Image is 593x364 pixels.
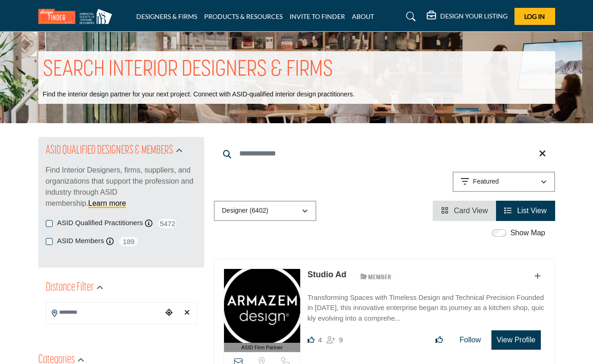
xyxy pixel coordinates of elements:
h1: SEARCH INTERIOR DESIGNERS & FIRMS [43,56,333,84]
a: INVITE TO FINDER [290,12,345,20]
a: Transforming Spaces with Timeless Design and Technical Precision Founded in [DATE], this innovati... [308,287,545,324]
div: Followers [327,334,343,346]
button: View Profile [491,330,540,350]
span: Card View [454,207,488,215]
input: ASID Qualified Practitioners checkbox [46,220,53,227]
p: Designer (6402) [222,206,268,215]
a: Search [397,9,422,24]
a: ABOUT [352,12,374,20]
button: Designer (6402) [214,201,316,221]
li: Card View [433,201,496,221]
li: List View [496,201,555,221]
span: Log In [524,12,545,20]
input: Search Location [46,304,163,322]
span: 9 [339,336,343,344]
button: Log In [514,8,555,25]
div: Clear search location [180,303,194,323]
button: Like listing [430,331,449,349]
p: Transforming Spaces with Timeless Design and Technical Precision Founded in [DATE], this innovati... [308,292,545,324]
a: View Card [441,207,488,215]
img: ASID Members Badge Icon [355,271,397,282]
span: List View [517,207,547,215]
h2: Distance Filter [46,280,94,296]
a: ASID Firm Partner [224,269,300,352]
a: DESIGNERS & FIRMS [136,12,197,20]
a: PRODUCTS & RESOURCES [204,12,283,20]
div: DESIGN YOUR LISTING [427,11,508,22]
button: Featured [453,172,555,192]
h5: DESIGN YOUR LISTING [440,12,508,20]
span: 4 [318,336,322,344]
p: Featured [473,177,499,186]
img: Site Logo [38,9,117,24]
label: ASID Qualified Practitioners [57,218,143,228]
p: Find Interior Designers, firms, suppliers, and organizations that support the profession and indu... [46,165,197,209]
div: Choose your current location [162,303,175,323]
p: Studio Ad [308,269,346,281]
i: Likes [308,336,315,343]
img: Studio Ad [224,269,300,343]
span: 189 [118,236,139,247]
button: Follow [454,331,487,349]
label: Show Map [510,227,545,239]
input: Search Keyword [214,143,555,165]
input: ASID Members checkbox [46,238,53,245]
a: Add To List [534,272,541,280]
span: 5472 [157,218,178,229]
label: ASID Members [57,236,104,246]
a: Learn more [88,199,126,207]
a: Studio Ad [308,270,346,279]
p: Find the interior design partner for your next project. Connect with ASID-qualified interior desi... [43,90,355,99]
span: ASID Firm Partner [241,344,283,352]
h2: ASID QUALIFIED DESIGNERS & MEMBERS [46,143,173,159]
a: View List [504,207,546,215]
